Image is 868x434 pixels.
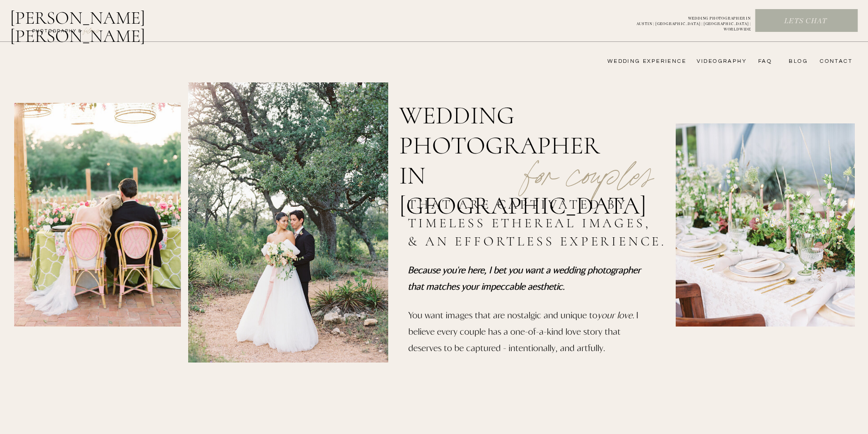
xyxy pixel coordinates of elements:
[10,9,193,31] a: [PERSON_NAME] [PERSON_NAME]
[597,309,632,320] i: your love
[75,25,108,36] a: FILMs
[755,16,856,26] a: Lets chat
[408,306,640,363] p: You want images that are nostalgic and unique to . I believe every couple has a one-of-a-kind lov...
[408,264,641,291] i: Because you're here, I bet you want a wedding photographer that matches your impeccable aesthetic.
[786,58,808,65] a: bLog
[817,58,853,65] a: CONTACT
[399,101,630,169] h1: wedding photographer in [GEOGRAPHIC_DATA]
[754,58,772,65] a: FAQ
[694,58,747,65] a: videography
[595,58,686,65] a: wedding experience
[503,130,675,189] p: for couples
[27,28,87,39] a: photography &
[621,16,751,26] a: WEDDING PHOTOGRAPHER INAUSTIN | [GEOGRAPHIC_DATA] | [GEOGRAPHIC_DATA] | WORLDWIDE
[621,16,751,26] p: WEDDING PHOTOGRAPHER IN AUSTIN | [GEOGRAPHIC_DATA] | [GEOGRAPHIC_DATA] | WORLDWIDE
[408,195,671,253] h2: that are captivated by timeless ethereal images, & an effortless experience.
